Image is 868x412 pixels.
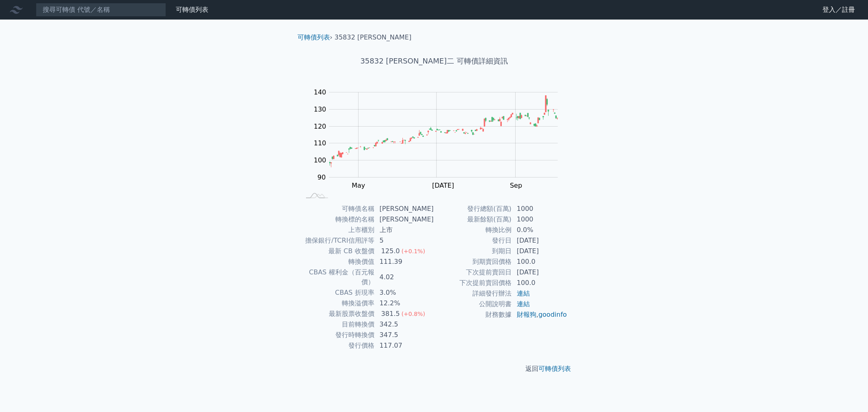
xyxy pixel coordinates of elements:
[517,300,530,308] a: 連結
[512,309,568,320] td: ,
[301,204,375,214] td: 可轉債名稱
[375,340,434,351] td: 117.07
[512,278,568,288] td: 100.0
[512,256,568,267] td: 100.0
[375,319,434,330] td: 342.5
[301,214,375,225] td: 轉換標的名稱
[380,246,402,256] div: 125.0
[301,340,375,351] td: 發行價格
[517,289,530,297] a: 連結
[317,173,326,181] tspan: 90
[538,311,567,318] a: goodinfo
[291,55,577,67] h1: 35832 [PERSON_NAME]二 可轉債詳細資訊
[401,248,425,254] span: (+0.1%)
[301,256,375,267] td: 轉換價值
[510,182,522,189] tspan: Sep
[375,256,434,267] td: 111.39
[434,256,512,267] td: 到期賣回價格
[375,287,434,298] td: 3.0%
[434,246,512,256] td: 到期日
[375,330,434,340] td: 347.5
[335,33,411,42] li: 35832 [PERSON_NAME]
[432,182,454,189] tspan: [DATE]
[301,298,375,309] td: 轉換溢價率
[314,156,326,164] tspan: 100
[36,3,166,17] input: 搜尋可轉債 代號／名稱
[517,311,536,318] a: 財報狗
[512,225,568,235] td: 0.0%
[352,182,365,189] tspan: May
[401,311,425,317] span: (+0.8%)
[512,235,568,246] td: [DATE]
[375,214,434,225] td: [PERSON_NAME]
[816,3,861,16] a: 登入／註冊
[176,6,208,13] a: 可轉債列表
[375,204,434,214] td: [PERSON_NAME]
[301,235,375,246] td: 擔保銀行/TCRI信用評等
[297,33,332,42] li: ›
[380,309,402,319] div: 381.5
[314,122,326,130] tspan: 120
[512,214,568,225] td: 1000
[314,105,326,113] tspan: 130
[375,235,434,246] td: 5
[301,225,375,235] td: 上市櫃別
[375,225,434,235] td: 上市
[301,330,375,340] td: 發行時轉換價
[434,214,512,225] td: 最新餘額(百萬)
[301,287,375,298] td: CBAS 折現率
[301,309,375,319] td: 最新股票收盤價
[301,267,375,287] td: CBAS 權利金（百元報價）
[434,235,512,246] td: 發行日
[512,246,568,256] td: [DATE]
[434,267,512,278] td: 下次提前賣回日
[434,204,512,214] td: 發行總額(百萬)
[434,299,512,309] td: 公開說明書
[301,319,375,330] td: 目前轉換價
[301,246,375,256] td: 最新 CB 收盤價
[375,298,434,309] td: 12.2%
[434,225,512,235] td: 轉換比例
[291,364,577,374] p: 返回
[538,365,571,373] a: 可轉債列表
[310,88,570,206] g: Chart
[512,204,568,214] td: 1000
[434,278,512,288] td: 下次提前賣回價格
[375,267,434,287] td: 4.02
[297,33,330,41] a: 可轉債列表
[314,88,326,96] tspan: 140
[314,139,326,147] tspan: 110
[512,267,568,278] td: [DATE]
[434,288,512,299] td: 詳細發行辦法
[434,309,512,320] td: 財務數據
